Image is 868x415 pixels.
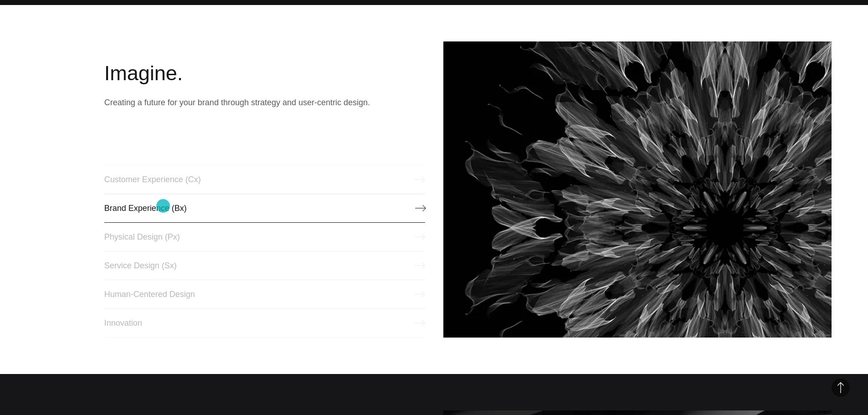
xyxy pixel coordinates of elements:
[104,194,425,223] a: Brand Experience (Bx)
[832,379,850,397] button: Back to Top
[104,60,425,87] h2: Imagine.
[104,222,425,251] a: Physical Design (Px)
[104,96,425,109] p: Creating a future for your brand through strategy and user-centric design.
[104,280,425,309] a: Human-Centered Design
[104,165,425,194] a: Customer Experience (Cx)
[104,251,425,280] a: Service Design (Sx)
[104,308,425,338] a: Innovation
